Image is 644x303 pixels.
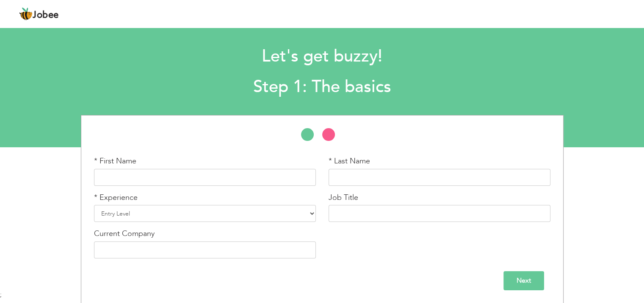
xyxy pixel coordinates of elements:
label: * First Name [94,156,136,167]
span: Jobee [33,11,59,20]
img: jobee.io [19,7,33,21]
h1: Let's get buzzy! [87,45,557,67]
label: * Last Name [329,156,370,167]
h2: Step 1: The basics [87,76,557,98]
label: Job Title [329,192,358,203]
label: * Experience [94,192,138,203]
label: Current Company [94,228,155,239]
input: Next [503,271,544,290]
